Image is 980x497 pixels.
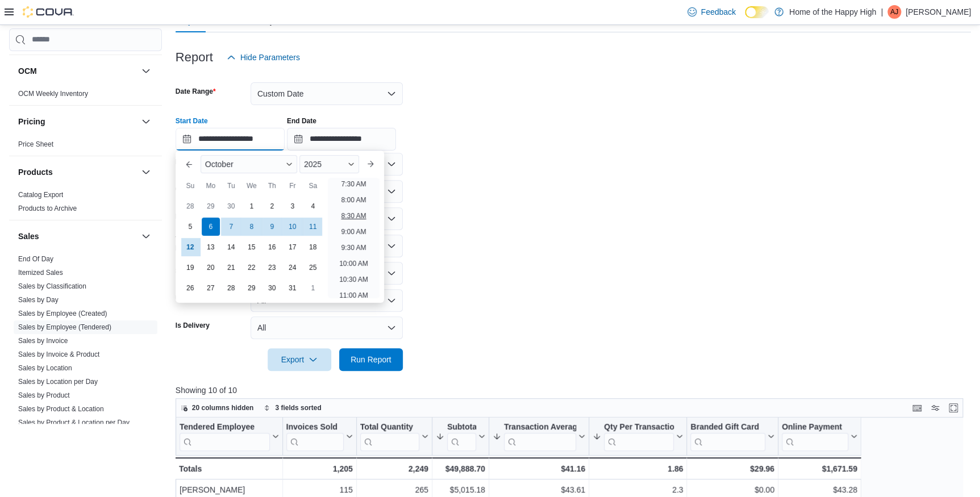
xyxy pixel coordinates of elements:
span: Sales by Invoice [18,336,68,345]
h3: Sales [18,231,39,242]
div: Products [9,188,162,220]
button: Export [268,348,331,371]
button: Branded Gift Card [690,421,774,450]
div: day-20 [202,258,220,277]
div: day-26 [181,279,199,297]
a: Products to Archive [18,204,77,212]
button: Pricing [18,116,137,127]
div: $1,671.59 [782,462,857,475]
div: 265 [360,483,428,496]
button: Invoices Sold [286,421,352,450]
div: Th [263,177,281,195]
div: $5,015.18 [436,483,485,496]
div: $43.28 [782,483,857,496]
button: Subtotal [436,421,485,450]
div: $49,888.70 [436,462,485,475]
div: Pricing [9,137,162,156]
button: Sales [139,229,153,243]
button: Enter fullscreen [946,401,960,415]
div: Qty Per Transaction [604,421,674,432]
button: Previous Month [180,155,198,173]
p: Home of the Happy High [789,5,876,19]
button: 3 fields sorted [259,401,326,415]
button: Run Report [339,348,403,371]
div: day-21 [222,258,240,277]
div: day-7 [222,218,240,236]
label: Start Date [176,116,208,126]
div: Button. Open the year selector. 2025 is currently selected. [299,155,359,173]
div: Tendered Employee [180,421,270,450]
a: Sales by Product [18,391,70,399]
button: Open list of options [387,214,396,223]
div: day-8 [243,218,261,236]
a: Sales by Classification [18,282,86,290]
div: Button. Open the month selector. October is currently selected. [201,155,297,173]
span: OCM Weekly Inventory [18,89,88,98]
span: Catalog Export [18,190,63,199]
button: Open list of options [387,187,396,196]
h3: Pricing [18,116,45,127]
span: Itemized Sales [18,268,63,277]
div: $41.16 [493,462,585,475]
span: Sales by Employee (Tendered) [18,323,111,332]
button: Online Payment [782,421,857,450]
input: Press the down key to enter a popover containing a calendar. Press the escape key to close the po... [176,128,285,151]
div: day-25 [304,258,322,277]
span: 20 columns hidden [192,403,254,412]
div: Branded Gift Card [690,421,765,432]
div: 2.3 [593,483,683,496]
button: Display options [928,401,942,415]
button: Hide Parameters [222,46,305,69]
div: $43.61 [493,483,585,496]
a: Sales by Product & Location [18,405,104,413]
span: End Of Day [18,254,53,264]
div: Branded Gift Card [690,421,765,450]
button: Custom Date [251,82,403,105]
span: Sales by Employee (Created) [18,309,107,318]
div: day-16 [263,238,281,256]
button: All [251,316,403,339]
div: day-13 [202,238,220,256]
div: Invoices Sold [286,421,343,450]
button: Next month [361,155,380,173]
div: Tendered Employee [180,421,270,432]
h3: Report [176,51,213,64]
div: OCM [9,87,162,105]
a: Feedback [683,1,740,23]
button: Transaction Average [493,421,585,450]
span: Sales by Product & Location per Day [18,418,130,427]
span: Price Sheet [18,140,53,149]
a: Sales by Invoice [18,337,68,345]
li: 11:00 AM [335,289,373,302]
a: Price Sheet [18,140,53,148]
div: We [243,177,261,195]
li: 8:30 AM [336,209,370,223]
div: day-28 [222,279,240,297]
a: Sales by Location per Day [18,378,98,386]
div: day-4 [304,197,322,215]
span: Feedback [701,6,736,18]
a: Sales by Day [18,296,59,304]
div: day-17 [283,238,302,256]
li: 10:00 AM [335,257,373,270]
div: Subtotal [447,421,476,450]
li: 8:00 AM [336,193,370,207]
div: day-3 [283,197,302,215]
div: Transaction Average [504,421,576,432]
input: Dark Mode [745,6,769,18]
span: Sales by Classification [18,282,86,291]
button: Products [139,165,153,179]
div: Invoices Sold [286,421,343,432]
p: | [881,5,883,19]
span: Sales by Location per Day [18,377,98,386]
label: End Date [287,116,316,126]
span: 2025 [304,160,322,169]
a: End Of Day [18,255,53,263]
div: Qty Per Transaction [604,421,674,450]
span: Sales by Product & Location [18,404,104,414]
span: 3 fields sorted [275,403,321,412]
button: Qty Per Transaction [593,421,683,450]
div: [PERSON_NAME] [180,483,279,496]
div: day-18 [304,238,322,256]
div: day-23 [263,258,281,277]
